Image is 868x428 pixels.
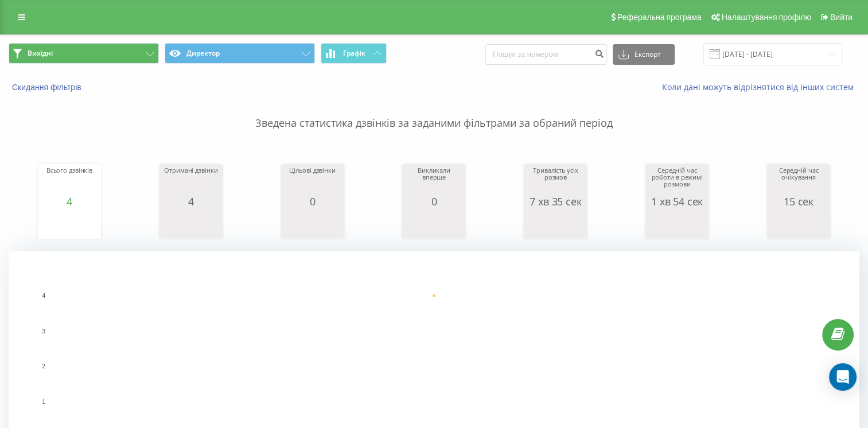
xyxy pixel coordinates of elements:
div: Відкрийте Intercom Messenger [829,363,857,391]
span: Графік [343,49,365,57]
div: 0 [405,196,462,207]
svg: Діаграма. [162,207,220,242]
svg: Діаграма. [41,207,98,242]
div: 15 сек [770,196,827,207]
button: Вихідні [9,43,159,64]
div: 4 [162,196,220,207]
svg: Діаграма. [527,207,584,242]
p: Зведена статистика дзвінків за заданими фільтрами за обраний період [9,93,859,131]
div: 0 [284,196,341,207]
span: Реферальна програма [617,13,702,22]
input: Пошук за номером [485,44,607,65]
text: 3 [42,328,45,334]
div: Отримані дзвінки [162,167,220,196]
div: Викликали вперше [405,167,462,196]
div: 7 хв 35 сек [527,196,584,207]
span: Налаштування профілю [722,13,811,22]
div: Тривалість усіх розмов [527,167,584,196]
button: Директор [165,43,315,64]
div: 1 хв 54 сек [648,196,706,207]
text: 2 [42,363,45,369]
font: Експорт [635,50,661,59]
div: Середній час роботи в режимі розмови [648,167,706,196]
button: Графік [321,43,387,64]
font: Директор [186,49,220,58]
span: Вийти [830,13,853,22]
text: 4 [42,293,45,299]
svg: Діаграма. [648,207,706,242]
span: Вихідні [28,49,53,58]
svg: Діаграма. [770,207,827,242]
button: Скидання фільтрів [9,82,87,92]
svg: Діаграма. [284,207,341,242]
div: Середній час очікування [770,167,827,196]
a: Коли дані можуть відрізнятися від інших систем [662,81,859,92]
div: Всього дзвінків [41,167,98,196]
text: 1 [42,399,45,405]
div: 4 [41,196,98,207]
button: Експорт [613,44,675,65]
svg: Діаграма. [405,207,462,242]
div: Цільові дзвінки [284,167,341,196]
